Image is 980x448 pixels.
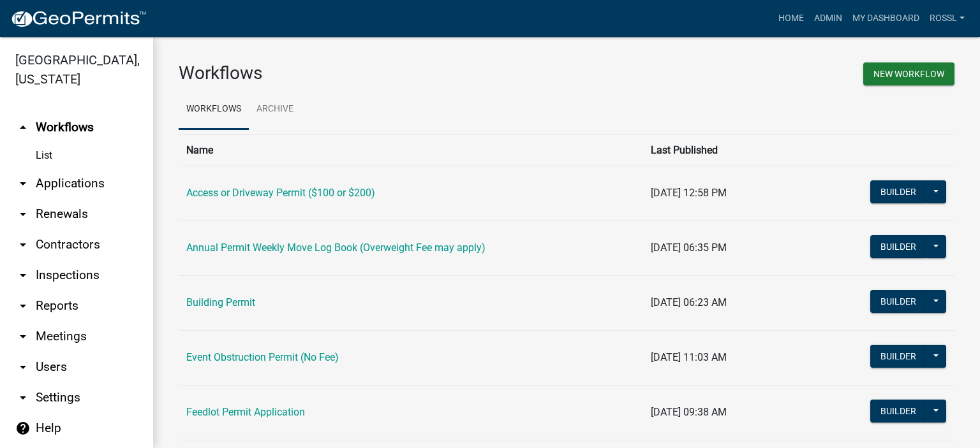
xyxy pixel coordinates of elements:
i: arrow_drop_down [15,298,31,314]
button: Builder [870,235,926,258]
a: RossL [924,6,970,31]
i: arrow_drop_up [15,120,31,135]
a: Annual Permit Weekly Move Log Book (Overweight Fee may apply) [186,242,486,254]
i: arrow_drop_down [15,176,31,191]
h3: Workflows [179,62,557,84]
a: My Dashboard [847,6,924,31]
button: Builder [870,180,926,203]
span: [DATE] 06:35 PM [651,242,727,254]
a: Admin [809,6,847,31]
a: Workflows [179,89,249,130]
i: help [15,421,31,436]
button: Builder [870,400,926,423]
th: Name [179,134,643,166]
a: Access or Driveway Permit ($100 or $200) [186,187,375,199]
th: Last Published [643,134,842,166]
span: [DATE] 06:23 AM [651,296,727,308]
span: [DATE] 09:38 AM [651,406,727,418]
span: [DATE] 11:03 AM [651,351,727,363]
i: arrow_drop_down [15,359,31,375]
button: New Workflow [863,62,954,85]
a: Feedlot Permit Application [186,406,305,418]
a: Home [773,6,809,31]
button: Builder [870,345,926,368]
i: arrow_drop_down [15,237,31,252]
a: Event Obstruction Permit (No Fee) [186,351,339,363]
button: Builder [870,290,926,313]
a: Building Permit [186,296,255,308]
span: [DATE] 12:58 PM [651,187,727,199]
a: Archive [249,89,301,130]
i: arrow_drop_down [15,390,31,405]
i: arrow_drop_down [15,206,31,222]
i: arrow_drop_down [15,268,31,283]
i: arrow_drop_down [15,329,31,344]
